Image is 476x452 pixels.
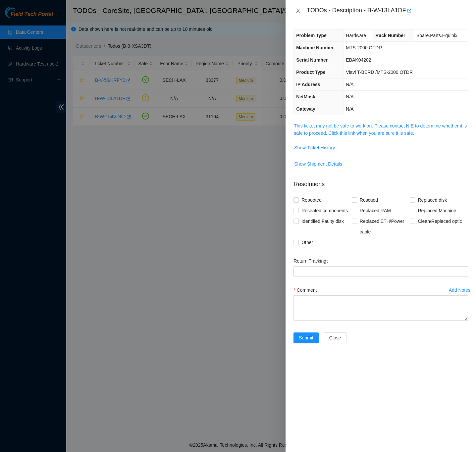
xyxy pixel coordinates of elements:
[294,159,343,169] button: Show Shipment Details
[296,106,315,112] span: Gateway
[293,332,319,343] button: Submit
[346,70,413,75] span: Viavi T-BERD /MTS-2000 OTDR
[296,57,328,63] span: Serial Number
[299,216,346,226] span: Identified Faulty disk
[296,45,334,50] span: Machine Number
[294,142,335,153] button: Show Ticket History
[357,205,394,216] span: Replaced RAM
[293,266,468,277] input: Return Tracking
[415,205,459,216] span: Replaced Machine
[295,8,301,13] span: close
[293,256,331,266] label: Return Tracking
[296,70,325,75] span: Product Type
[415,216,464,226] span: Clean/Replaced optic
[375,33,405,38] span: Rack Number
[346,33,366,38] span: Hardware
[357,216,410,237] span: Replaced ETH/Power cable
[415,195,450,205] span: Replaced disk
[294,144,335,151] span: Show Ticket History
[296,82,320,87] span: IP Address
[346,57,371,63] span: EBAK04202
[324,332,346,343] button: Close
[307,5,468,16] div: TODOs - Description - B-W-13LA1DF
[293,285,321,295] label: Comment
[299,195,324,205] span: Rebooted
[293,8,303,14] button: Close
[293,175,468,189] p: Resolutions
[329,334,341,341] span: Close
[299,334,313,341] span: Submit
[293,295,468,321] textarea: Comment
[449,285,471,295] button: Add Notes
[299,237,316,248] span: Other
[346,94,353,99] span: N/A
[296,94,315,99] span: NetMask
[357,195,381,205] span: Rescued
[294,160,342,168] span: Show Shipment Details
[416,33,457,38] span: Spare.Parts.Equinix
[346,45,382,50] span: MTS-2000 OTDR
[299,205,350,216] span: Reseated components
[346,82,353,87] span: N/A
[296,33,327,38] span: Problem Type
[346,106,353,112] span: N/A
[449,288,470,292] div: Add Notes
[294,123,467,136] a: This ticket may not be safe to work on. Please contact NIE to determine whether it is safe to pro...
